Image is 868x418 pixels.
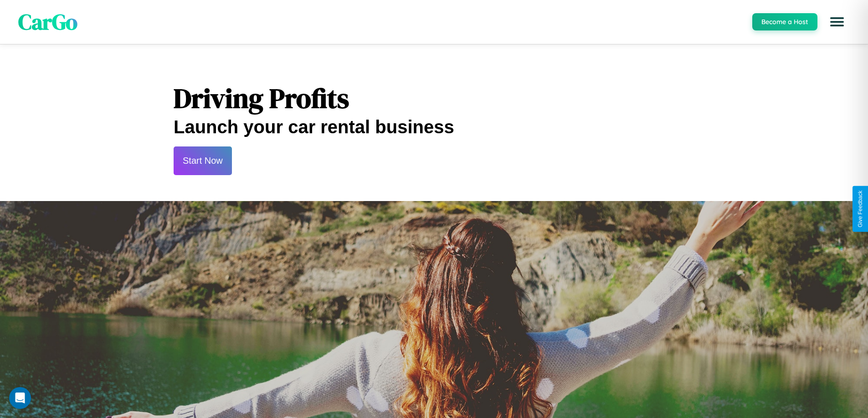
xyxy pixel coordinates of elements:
[174,117,694,137] h2: Launch your car rental business
[9,387,31,409] div: Open Intercom Messenger
[857,191,863,227] div: Give Feedback
[174,146,232,175] button: Start Now
[752,13,817,30] button: Become a Host
[18,7,77,37] span: CarGo
[824,9,850,35] button: Open menu
[174,80,694,117] h1: Driving Profits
